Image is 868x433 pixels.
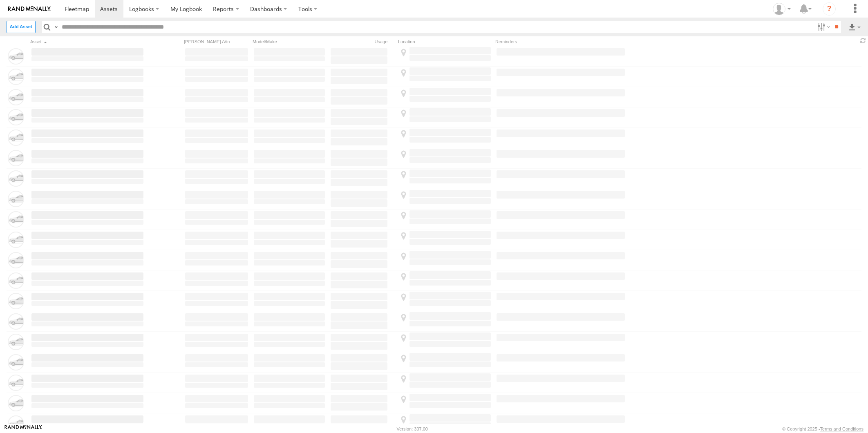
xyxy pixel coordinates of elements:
[7,21,36,33] label: Create New Asset
[398,39,492,45] div: Location
[814,21,832,33] label: Search Filter Options
[823,2,836,16] i: ?
[253,39,326,45] div: Model/Make
[858,37,868,45] span: Refresh
[848,21,861,33] label: Export results as...
[495,39,626,45] div: Reminders
[184,39,249,45] div: [PERSON_NAME]./Vin
[30,39,145,45] div: Click to Sort
[52,21,59,33] label: Search Query
[397,426,428,431] div: Version: 307.00
[4,425,42,433] a: Visit our Website
[770,3,794,15] div: Zarni Lwin
[8,6,51,12] img: rand-logo.svg
[329,39,395,45] div: Usage
[820,426,864,431] a: Terms and Conditions
[782,426,864,431] div: © Copyright 2025 -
